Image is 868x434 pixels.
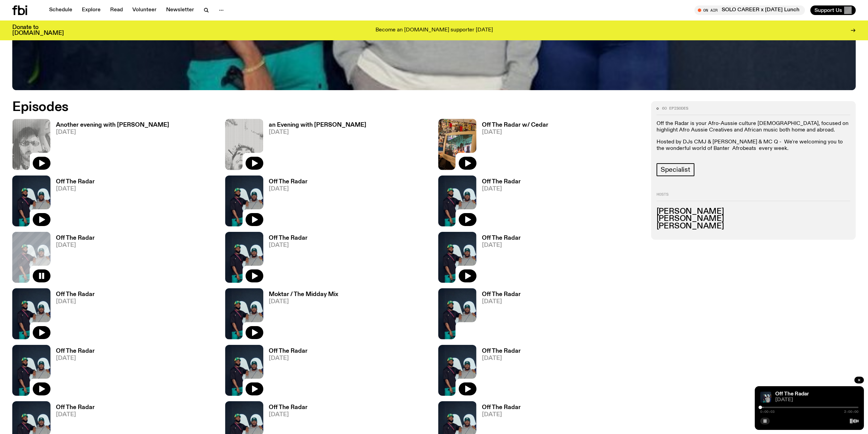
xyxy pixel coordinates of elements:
a: Off The Radar [775,391,809,397]
h3: Another evening with [PERSON_NAME] [56,122,169,128]
a: Off The Radar[DATE] [263,179,308,226]
img: CMJ, OVO and MC Q stand together against a dark blue wall with a white graphic. They are gazing c... [225,176,263,226]
h2: Episodes [12,101,572,113]
span: [DATE] [269,412,308,418]
span: [DATE] [269,186,308,192]
img: CMJ, OVO and MC Q stand together against a dark blue wall with a white graphic. They are gazing c... [225,345,263,396]
button: On AirSOLO CAREER x [DATE] Lunch [694,5,805,15]
a: Off The Radar[DATE] [50,292,95,339]
span: [DATE] [56,242,95,248]
h3: Off The Radar [482,348,521,354]
span: [DATE] [482,186,521,192]
img: CMJ, OVO and MC Q stand together against a dark blue wall with a white graphic. They are gazing c... [12,345,50,396]
p: Off the Radar is your Afro-Aussie culture [DEMOGRAPHIC_DATA], focused on highlight Afro Aussie Cr... [657,121,850,134]
h3: Off The Radar [56,292,95,297]
span: Specialist [661,166,690,173]
span: [DATE] [56,299,95,305]
h3: Donate to [DOMAIN_NAME] [12,25,64,36]
h3: Off The Radar w/ Cedar [482,122,548,128]
span: [DATE] [482,129,548,135]
h3: Off The Radar [482,235,521,241]
a: Explore [78,5,105,15]
h3: Off The Radar [482,292,521,297]
a: Moktar / The Midday Mix[DATE] [263,292,338,339]
img: CMJ, OVO and MC Q stand together against a dark blue wall with a white graphic. They are gazing c... [438,288,476,339]
h2: Hosts [657,193,850,201]
img: CMJ, OVO and MC Q stand together against a dark blue wall with a white graphic. They are gazing c... [438,176,476,226]
span: 0:00:03 [760,410,775,414]
span: [DATE] [269,129,366,135]
img: CMJ, OVO and MC Q stand together against a dark blue wall with a white graphic. They are gazing c... [12,288,50,339]
a: Another evening with [PERSON_NAME][DATE] [50,122,169,170]
p: Become an [DOMAIN_NAME] supporter [DATE] [376,27,493,33]
img: CMJ, OVO and MC Q stand together against a dark blue wall with a white graphic. They are gazing c... [438,232,476,283]
a: an Evening with [PERSON_NAME][DATE] [263,122,366,170]
h3: Moktar / The Midday Mix [269,292,338,297]
h3: Off The Radar [56,179,95,185]
span: 60 episodes [662,107,688,110]
p: Hosted by DJs CMJ & [PERSON_NAME] & MC Q - We're welcoming you to the wonderful world of Banter A... [657,139,850,152]
span: [DATE] [269,242,308,248]
span: [DATE] [775,397,858,403]
a: Off The Radar[DATE] [476,235,521,283]
a: Off The Radar[DATE] [50,348,95,396]
a: Schedule [45,5,76,15]
span: [DATE] [56,355,95,361]
span: [DATE] [56,412,95,418]
span: Support Us [814,7,842,13]
a: Read [106,5,127,15]
span: [DATE] [56,186,95,192]
h3: [PERSON_NAME] [657,208,850,215]
img: CMJ, OVO and MC Q stand together against a dark blue wall with a white graphic. They are gazing c... [760,392,771,403]
a: Off The Radar[DATE] [263,348,308,396]
a: Off The Radar[DATE] [476,292,521,339]
h3: Off The Radar [482,179,521,185]
a: Off The Radar[DATE] [263,235,308,283]
a: Off The Radar[DATE] [50,179,95,226]
span: [DATE] [482,242,521,248]
h3: Off The Radar [56,405,95,410]
span: 2:00:00 [844,410,858,414]
img: CMJ, OVO and MC Q stand together against a dark blue wall with a white graphic. They are gazing c... [438,345,476,396]
h3: Off The Radar [269,235,308,241]
button: Support Us [810,5,856,15]
img: CMJ, OVO and MC Q stand together against a dark blue wall with a white graphic. They are gazing c... [12,176,50,226]
h3: Off The Radar [269,348,308,354]
a: Volunteer [128,5,161,15]
h3: [PERSON_NAME] [657,223,850,230]
h3: Off The Radar [56,235,95,241]
span: [DATE] [56,129,169,135]
a: Off The Radar[DATE] [476,179,521,226]
img: CMJ, OVO and MC Q stand together against a dark blue wall with a white graphic. They are gazing c... [225,288,263,339]
span: [DATE] [269,299,338,305]
h3: Off The Radar [269,179,308,185]
img: CMJ, OVO and MC Q stand together against a dark blue wall with a white graphic. They are gazing c... [225,232,263,283]
span: [DATE] [482,412,521,418]
a: Off The Radar w/ Cedar[DATE] [476,122,548,170]
span: [DATE] [482,299,521,305]
h3: [PERSON_NAME] [657,215,850,223]
span: [DATE] [269,355,308,361]
h3: Off The Radar [482,405,521,410]
span: [DATE] [482,355,521,361]
a: Off The Radar[DATE] [50,235,95,283]
a: Specialist [657,163,694,176]
a: Newsletter [162,5,198,15]
h3: Off The Radar [269,405,308,410]
h3: Off The Radar [56,348,95,354]
h3: an Evening with [PERSON_NAME] [269,122,366,128]
a: Off The Radar[DATE] [476,348,521,396]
